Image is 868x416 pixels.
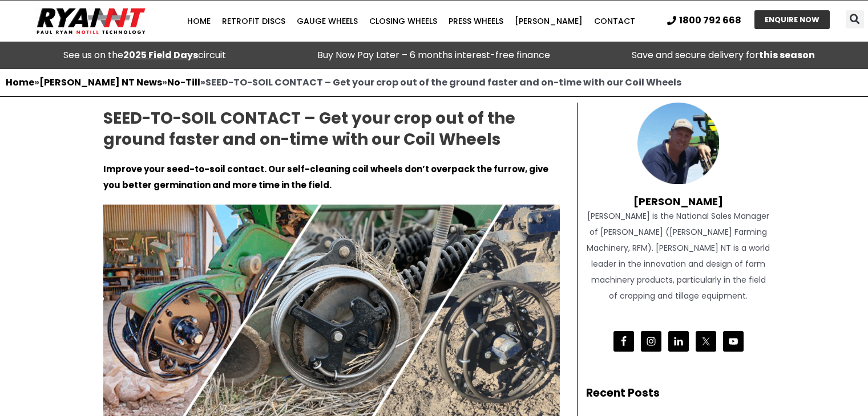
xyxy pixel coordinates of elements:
[168,10,655,32] nav: Menu
[584,47,862,63] p: Save and secure delivery for
[6,47,284,63] div: See us on the circuit
[216,10,291,32] a: Retrofit Discs
[364,10,443,32] a: Closing Wheels
[205,76,681,89] strong: SEED-TO-SOIL CONTACT – Get your crop out of the ground faster and on-time with our Coil Wheels
[754,10,830,29] a: ENQUIRE NOW
[291,10,364,32] a: Gauge Wheels
[679,16,741,26] span: 1800 792 668
[34,3,148,39] img: Ryan NT logo
[586,385,771,402] h2: Recent Posts
[167,76,200,89] a: No-Till
[39,76,162,89] a: [PERSON_NAME] NT News
[6,76,681,89] span: » » »
[586,208,771,304] div: [PERSON_NAME] is the National Sales Manager of [PERSON_NAME] ([PERSON_NAME] Farming Machinery, RF...
[443,10,509,32] a: Press Wheels
[181,10,216,32] a: Home
[103,161,560,193] p: Improve your seed-to-soil contact. Our self-cleaning coil wheels don’t overpack the furrow, give ...
[759,48,815,62] strong: this season
[588,10,641,32] a: Contact
[123,48,198,62] a: 2025 Field Days
[103,108,560,150] h2: SEED-TO-SOIL CONTACT – Get your crop out of the ground faster and on-time with our Coil Wheels
[667,16,741,26] a: 1800 792 668
[509,10,588,32] a: [PERSON_NAME]
[765,16,819,23] span: ENQUIRE NOW
[295,47,573,63] p: Buy Now Pay Later – 6 months interest-free finance
[586,184,771,208] h4: [PERSON_NAME]
[6,76,34,89] a: Home
[846,10,864,28] div: Search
